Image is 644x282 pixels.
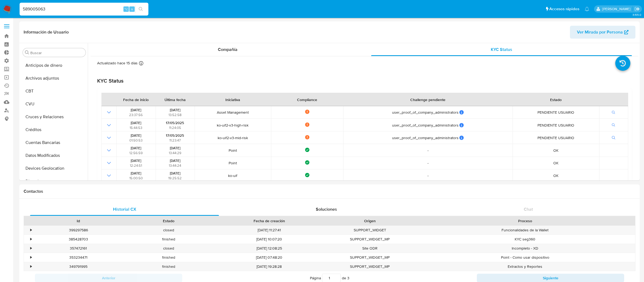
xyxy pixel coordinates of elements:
[123,262,214,271] div: finished
[33,253,123,262] div: 353234471
[24,189,635,194] h1: Contactos
[37,218,120,224] div: Id
[30,246,32,251] div: •
[21,123,88,136] button: Créditos
[135,5,146,13] button: search-icon
[30,228,32,233] div: •
[123,235,214,244] div: finished
[325,262,415,271] div: SUPPORT_WIDGET_MP
[21,136,88,149] button: Cuentas Bancarias
[33,244,123,253] div: 357472161
[131,6,133,12] span: s
[30,264,32,269] div: •
[549,6,579,12] span: Accesos rápidos
[21,175,88,188] button: Direcciones
[30,237,32,242] div: •
[113,206,136,212] span: Historial CX
[33,235,123,244] div: 385428703
[634,6,640,12] a: Salir
[21,85,88,98] button: CBT
[415,262,635,271] div: Extractos y Reportes
[214,226,325,235] div: [DATE] 11:27:41
[214,235,325,244] div: [DATE] 10:07:20
[328,218,411,224] div: Origen
[127,218,210,224] div: Estado
[33,226,123,235] div: 399297586
[524,206,533,212] span: Chat
[325,253,415,262] div: SUPPORT_WIDGET_MP
[214,253,325,262] div: [DATE] 07:48:20
[347,275,349,281] span: 3
[24,29,69,35] h1: Información de Usuario
[214,244,325,253] div: [DATE] 12:08:25
[30,50,83,55] input: Buscar
[316,206,337,212] span: Soluciones
[123,244,214,253] div: closed
[218,218,321,224] div: Fecha de creación
[20,6,148,13] input: Buscar usuario o caso...
[33,262,123,271] div: 349791995
[21,162,88,175] button: Devices Geolocation
[585,7,589,11] a: Notificaciones
[577,26,623,39] span: Ver Mirada por Persona
[415,253,635,262] div: Point - Como usar dispositivo
[419,218,631,224] div: Proceso
[214,262,325,271] div: [DATE] 19:28:28
[30,255,32,260] div: •
[124,6,128,12] span: ⌥
[123,253,214,262] div: finished
[123,226,214,235] div: closed
[415,235,635,244] div: KYC seg360
[415,226,635,235] div: Funcionalidades de la Wallet
[325,235,415,244] div: SUPPORT_WIDGET_MP
[491,46,512,53] span: KYC Status
[25,50,29,55] button: Buscar
[325,226,415,235] div: SUPPORT_WIDGET
[21,98,88,110] button: CVU
[21,72,88,85] button: Archivos adjuntos
[415,244,635,253] div: Incompleto - XD
[21,59,88,72] button: Anticipos de dinero
[21,149,88,162] button: Datos Modificados
[218,46,237,53] span: Compañía
[325,244,415,253] div: Site ODR
[97,61,138,66] p: Actualizado hace 15 días
[21,110,88,123] button: Cruces y Relaciones
[602,6,632,12] p: eric.malcangi@mercadolibre.com
[570,26,635,39] button: Ver Mirada por Persona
